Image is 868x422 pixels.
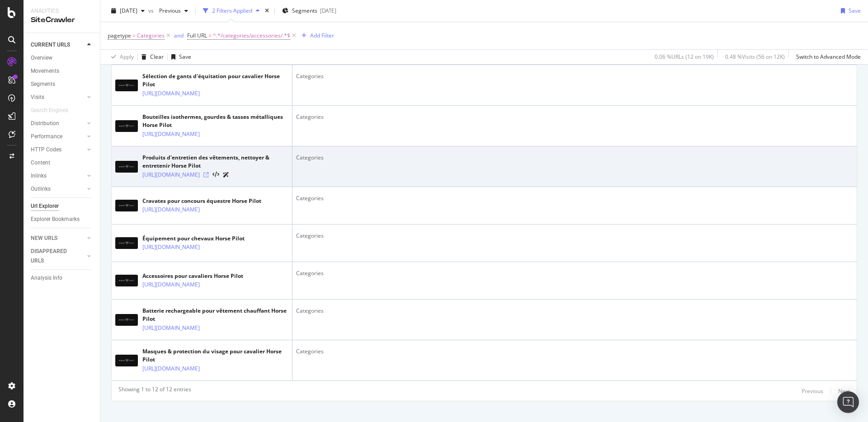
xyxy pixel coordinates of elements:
img: main image [115,161,138,173]
div: SiteCrawler [31,15,93,25]
div: Categories [296,269,853,277]
a: Segments [31,80,94,89]
a: Visit Online Page [203,172,209,178]
div: Showing 1 to 12 of 12 entries [118,385,191,396]
div: Switch to Advanced Mode [796,53,861,61]
a: Analysis Info [31,273,94,283]
span: pagetype [108,32,131,39]
div: Save [849,7,861,14]
div: Batterie rechargeable pour vêtement chauffant Horse Pilot [142,307,288,323]
div: Categories [296,232,853,240]
div: Categories [296,347,853,356]
div: Analytics [31,7,93,15]
div: 0.06 % URLs ( 12 on 19K ) [655,53,714,61]
div: Movements [31,66,59,76]
div: Categories [296,307,853,315]
div: Explorer Bookmarks [31,215,80,224]
div: Url Explorer [31,202,59,211]
div: Sélection de gants d'équitation pour cavalier Horse Pilot [142,72,288,89]
div: Accessoires pour cavaliers Horse Pilot [142,272,243,280]
div: Next [838,387,850,395]
button: [DATE] [108,4,148,18]
div: Cravates pour concours équestre Horse Pilot [142,197,261,205]
a: NEW URLS [31,234,85,243]
div: Categories [296,72,853,80]
a: [URL][DOMAIN_NAME] [142,89,200,98]
div: Inlinks [31,171,47,181]
a: Url Explorer [31,202,94,211]
div: Produits d'entretien des vêtements, nettoyer & entretenir Horse Pilot [142,154,288,170]
a: [URL][DOMAIN_NAME] [142,130,200,139]
button: View HTML Source [212,172,219,178]
a: Visits [31,93,85,102]
a: Search Engines [31,106,77,115]
button: Previous [802,385,823,396]
a: Inlinks [31,171,85,181]
span: Full URL [187,32,207,39]
div: Add Filter [310,32,334,39]
a: DISAPPEARED URLS [31,247,85,266]
div: Performance [31,132,62,141]
div: Outlinks [31,184,51,194]
button: Next [838,385,850,396]
img: main image [115,120,138,132]
button: Previous [156,4,192,18]
div: Open Intercom Messenger [837,391,859,413]
a: [URL][DOMAIN_NAME] [142,280,200,289]
span: 2025 Sep. 13th [120,7,137,14]
button: and [174,31,184,40]
div: Categories [296,113,853,121]
img: main image [115,314,138,326]
div: Clear [150,53,164,61]
span: Previous [156,7,181,14]
a: Outlinks [31,184,85,194]
img: main image [115,200,138,211]
a: [URL][DOMAIN_NAME] [142,324,200,333]
div: HTTP Codes [31,145,61,155]
div: Masques & protection du visage pour cavalier Horse Pilot [142,347,288,364]
a: [URL][DOMAIN_NAME] [142,364,200,373]
div: Categories [296,194,853,202]
div: Analysis Info [31,273,62,283]
button: Clear [138,50,164,64]
a: AI Url Details [223,170,229,179]
div: 2 Filters Applied [212,7,252,14]
div: Save [179,53,191,61]
div: CURRENT URLS [31,40,70,50]
div: Équipement pour chevaux Horse Pilot [142,234,245,243]
button: 2 Filters Applied [199,4,263,18]
a: CURRENT URLS [31,40,85,50]
div: Distribution [31,119,59,128]
div: times [263,6,271,15]
a: Distribution [31,119,85,128]
a: [URL][DOMAIN_NAME] [142,170,200,179]
button: Apply [108,50,134,64]
a: [URL][DOMAIN_NAME] [142,205,200,214]
button: Save [837,4,861,18]
span: vs [148,7,156,14]
div: Overview [31,53,52,63]
button: Add Filter [298,30,334,41]
span: ^.*/categories/accessories/.*$ [213,29,290,42]
a: HTTP Codes [31,145,85,155]
div: Categories [296,154,853,162]
div: NEW URLS [31,234,57,243]
div: Search Engines [31,106,68,115]
a: Explorer Bookmarks [31,215,94,224]
div: and [174,32,184,39]
div: Content [31,158,50,168]
button: Save [168,50,191,64]
img: main image [115,275,138,286]
div: Apply [120,53,134,61]
a: Performance [31,132,85,141]
a: Movements [31,66,94,76]
div: Previous [802,387,823,395]
img: main image [115,355,138,366]
div: DISAPPEARED URLS [31,247,76,266]
img: main image [115,237,138,249]
div: Segments [31,80,55,89]
div: 0.48 % Visits ( 56 on 12K ) [725,53,785,61]
span: Categories [137,29,165,42]
span: = [208,32,212,39]
span: = [132,32,136,39]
